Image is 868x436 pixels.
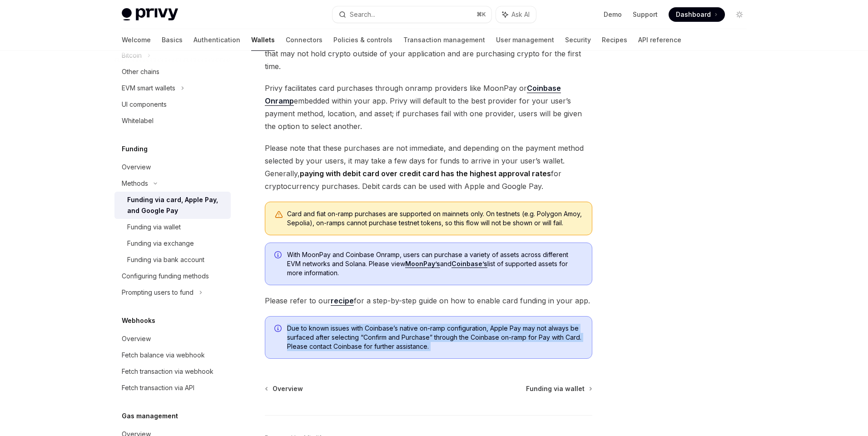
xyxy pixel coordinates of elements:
[114,331,231,347] a: Overview
[127,222,181,233] div: Funding via wallet
[127,194,225,216] div: Funding via card, Apple Pay, and Google Pay
[127,238,194,249] div: Funding via exchange
[114,380,231,396] a: Fetch transaction via API
[403,29,485,51] a: Transaction management
[122,315,155,326] h5: Webhooks
[122,178,148,189] div: Methods
[300,169,551,178] strong: paying with debit card over credit card has the highest approval rates
[287,250,583,277] span: With MoonPay and Coinbase Onramp, users can purchase a variety of assets across different EVM net...
[122,382,194,393] div: Fetch transaction via API
[122,366,213,377] div: Fetch transaction via webhook
[287,324,583,351] span: Due to known issues with Coinbase’s native on-ramp configuration, Apple Pay may not always be sur...
[162,29,183,51] a: Basics
[114,192,231,219] a: Funding via card, Apple Pay, and Google Pay
[114,96,231,113] a: UI components
[122,287,193,298] div: Prompting users to fund
[114,347,231,363] a: Fetch balance via webhook
[274,251,283,260] svg: Info
[331,296,354,306] a: recipe
[122,8,178,21] img: light logo
[451,260,487,268] a: Coinbase’s
[669,7,725,22] a: Dashboard
[526,384,585,393] span: Funding via wallet
[604,10,622,19] a: Demo
[114,268,231,284] a: Configuring funding methods
[496,29,554,51] a: User management
[114,64,231,80] a: Other chains
[193,29,240,51] a: Authentication
[565,29,591,51] a: Security
[511,10,530,19] span: Ask AI
[114,219,231,235] a: Funding via wallet
[122,144,148,154] h5: Funding
[265,82,592,133] span: Privy facilitates card purchases through onramp providers like MoonPay or embedded within your ap...
[274,210,283,219] svg: Warning
[496,6,536,23] button: Ask AI
[286,29,322,51] a: Connectors
[265,142,592,193] span: Please note that these purchases are not immediate, and depending on the payment method selected ...
[633,10,658,19] a: Support
[122,350,205,361] div: Fetch balance via webhook
[114,252,231,268] a: Funding via bank account
[122,99,167,110] div: UI components
[251,29,275,51] a: Wallets
[122,66,159,77] div: Other chains
[476,11,486,18] span: ⌘ K
[122,162,151,173] div: Overview
[287,209,583,228] div: Card and fiat on-ramp purchases are supported on mainnets only. On testnets (e.g. Polygon Amoy, S...
[114,159,231,175] a: Overview
[122,333,151,344] div: Overview
[676,10,711,19] span: Dashboard
[273,384,303,393] span: Overview
[732,7,747,22] button: Toggle dark mode
[266,384,303,393] a: Overview
[122,115,154,126] div: Whitelabel
[122,83,175,94] div: EVM smart wallets
[350,9,375,20] div: Search...
[332,6,491,23] button: Search...⌘K
[114,113,231,129] a: Whitelabel
[638,29,681,51] a: API reference
[602,29,627,51] a: Recipes
[405,260,440,268] a: MoonPay’s
[127,254,204,265] div: Funding via bank account
[274,325,283,334] svg: Info
[265,294,592,307] span: Please refer to our for a step-by-step guide on how to enable card funding in your app.
[526,384,591,393] a: Funding via wallet
[114,363,231,380] a: Fetch transaction via webhook
[114,235,231,252] a: Funding via exchange
[122,29,151,51] a: Welcome
[122,411,178,421] h5: Gas management
[122,271,209,282] div: Configuring funding methods
[333,29,392,51] a: Policies & controls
